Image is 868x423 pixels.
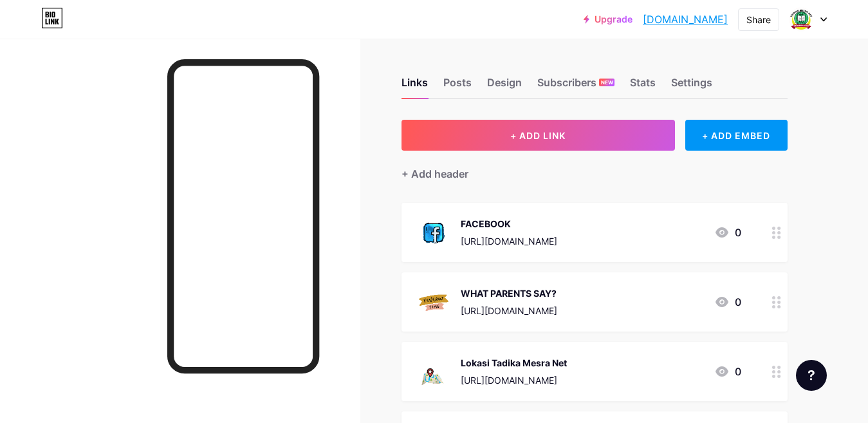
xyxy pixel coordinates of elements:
[402,75,428,98] div: Links
[461,373,567,387] div: [URL][DOMAIN_NAME]
[510,130,566,141] span: + ADD LINK
[402,166,468,182] div: + Add header
[461,287,557,300] div: WHAT PARENTS SAY?
[671,75,712,98] div: Settings
[443,75,472,98] div: Posts
[461,356,567,370] div: Lokasi Tadika Mesra Net
[537,75,614,98] div: Subscribers
[417,216,450,249] img: FACEBOOK
[685,120,788,151] div: + ADD EMBED
[487,75,522,98] div: Design
[643,12,728,27] a: [DOMAIN_NAME]
[714,225,741,240] div: 0
[714,294,741,310] div: 0
[461,304,557,317] div: [URL][DOMAIN_NAME]
[601,79,613,86] span: NEW
[417,285,450,319] img: WHAT PARENTS SAY?
[461,217,557,230] div: FACEBOOK
[630,75,656,98] div: Stats
[714,364,741,379] div: 0
[746,13,771,26] div: Share
[402,120,675,151] button: + ADD LINK
[584,14,633,24] a: Upgrade
[461,234,557,248] div: [URL][DOMAIN_NAME]
[417,355,450,388] img: Lokasi Tadika Mesra Net
[789,7,813,32] img: tadikamesranet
